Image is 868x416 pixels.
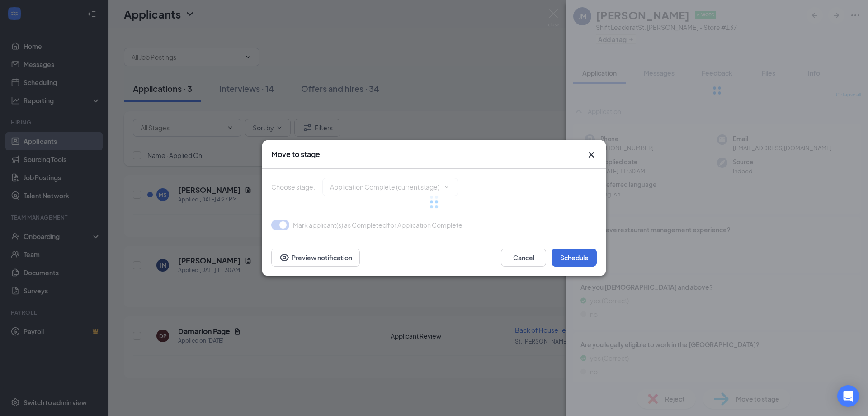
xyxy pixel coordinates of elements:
button: Schedule [552,249,597,267]
button: Preview notificationEye [271,249,360,267]
svg: Cross [586,149,597,160]
svg: Eye [279,252,290,263]
button: Cancel [501,249,546,267]
div: Open Intercom Messenger [837,385,859,407]
button: Close [586,149,597,160]
h3: Move to stage [271,149,320,159]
